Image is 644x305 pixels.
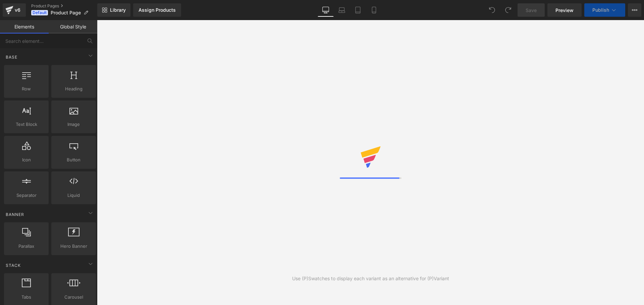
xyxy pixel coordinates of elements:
span: Parallax [6,243,47,250]
span: Base [5,54,18,60]
span: Library [110,7,126,13]
span: Hero Banner [53,243,94,250]
span: Separator [6,192,47,199]
span: Liquid [53,192,94,199]
span: Product Page [51,10,81,15]
a: Global Style [49,20,97,33]
span: Icon [6,156,47,163]
div: v6 [13,6,22,14]
span: Save [526,7,537,14]
a: Desktop [318,3,334,17]
a: Product Pages [31,3,97,9]
span: Preview [555,7,574,14]
span: Image [53,121,94,128]
div: Use (P)Swatches to display each variant as an alternative for (P)Variant [292,275,449,282]
button: Publish [584,3,625,17]
a: Tablet [350,3,366,17]
button: Undo [485,3,499,17]
span: Carousel [53,294,94,301]
a: New Library [97,3,130,17]
span: Heading [53,85,94,92]
button: Redo [501,3,515,17]
span: Button [53,156,94,163]
span: Row [6,85,47,92]
a: Mobile [366,3,382,17]
span: Text Block [6,121,47,128]
div: Assign Products [139,7,176,13]
a: Laptop [334,3,350,17]
span: Stack [5,262,21,269]
a: Preview [547,3,582,17]
span: Publish [592,7,609,13]
span: Tabs [6,294,47,301]
span: Default [31,10,48,15]
button: More [628,3,641,17]
span: Banner [5,211,25,218]
a: v6 [3,3,26,17]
